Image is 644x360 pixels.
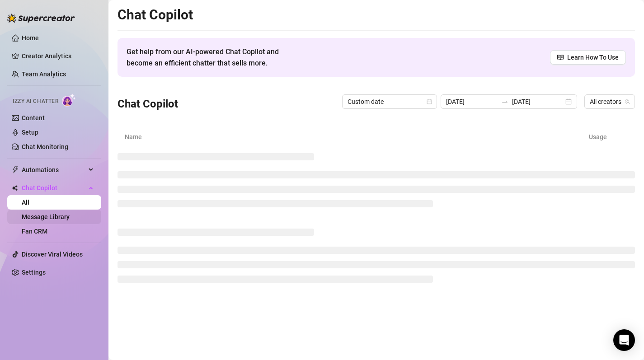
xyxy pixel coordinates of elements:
[501,98,508,105] span: swap-right
[22,199,29,206] a: All
[22,129,38,136] a: Setup
[557,54,564,61] span: read
[613,329,635,351] div: Open Intercom Messenger
[12,166,19,173] span: thunderbolt
[512,97,564,107] input: End date
[62,94,76,107] img: AI Chatter
[22,163,86,177] span: Automations
[501,98,508,105] span: to
[125,132,589,142] article: Name
[118,97,178,112] h3: Chat Copilot
[7,14,75,23] img: logo-BBDzfeDw.svg
[22,49,94,63] a: Creator Analytics
[22,181,86,195] span: Chat Copilot
[22,251,83,258] a: Discover Viral Videos
[427,99,432,104] span: calendar
[12,185,18,191] img: Chat Copilot
[22,114,45,122] a: Content
[13,97,58,106] span: Izzy AI Chatter
[550,50,626,65] a: Learn How To Use
[118,6,635,23] h2: Chat Copilot
[590,95,630,108] span: All creators
[625,99,630,104] span: team
[22,70,66,78] a: Team Analytics
[446,97,498,107] input: Start date
[348,95,432,108] span: Custom date
[22,34,39,42] a: Home
[22,143,68,150] a: Chat Monitoring
[22,269,46,276] a: Settings
[127,46,301,69] span: Get help from our AI-powered Chat Copilot and become an efficient chatter that sells more.
[589,132,628,142] article: Usage
[22,228,47,235] a: Fan CRM
[567,52,619,62] span: Learn How To Use
[22,213,70,220] a: Message Library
